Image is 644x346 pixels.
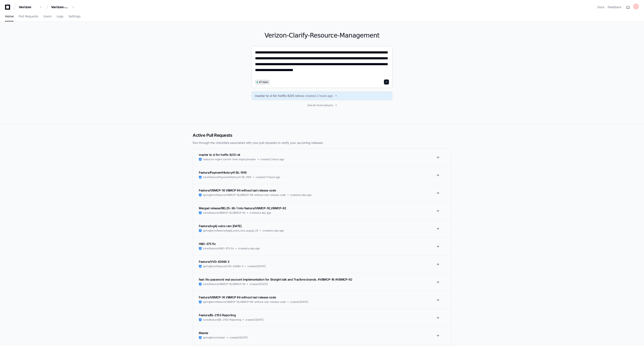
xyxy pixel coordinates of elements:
span: created a day ago [238,247,260,250]
span: HBO-375 fix [199,242,216,246]
a: Feature/PaymentHistory41 BL-1910core/feature/PaymentHistory41-BL-1910created 11 hours ago [193,166,451,184]
div: Verizon-Clarify-Resource-Management [51,5,69,9]
span: feat: No password real account implementation for Straight talk and Tracfone brands. #VBMCP-16 #V... [199,278,352,281]
a: Home [5,12,14,21]
a: Feature/log4j vulns rem [DATE]springfarm/feature/log4j_vulns_rem_august_25created a day ago [193,220,451,237]
span: See all recent players [307,104,333,107]
h2: Active Pull Requests [193,132,451,138]
span: master to ci for hotfix 8/25 rel [199,153,240,156]
span: springfarm/master [203,336,225,339]
h1: Verizon-Clarify-Resource-Management [251,32,393,39]
span: Users [43,15,52,18]
a: Feature/VVD-42680 3springfarm/feature/VVD-42680-3created [DATE] [193,255,451,273]
span: created 2 hours ago [260,158,284,161]
a: master to ci for hotfix 8/25 relresource-mgmt-carrier-imei-inquiry/mastercreated 2 hours ago [193,148,451,166]
span: core/feature/HBO-375-fix [203,247,234,250]
span: Feature/log4j vulns rem [DATE] [199,224,242,228]
button: Verizon-Clarify-Resource-Management [50,3,76,11]
button: Feedback [608,5,621,9]
a: Merged release/REL25-38-1 into feature/VBMCP-16_VBMCP-92core/feature/VBMCP-16_VBMCP-92created a d... [193,202,451,220]
a: Users [43,12,52,21]
span: created 11 hours ago [256,176,280,179]
a: Settings [68,12,80,21]
span: created a day ago [250,211,271,215]
span: Feature/VBMCP-16 VBMCP 94 without last release code [199,189,276,192]
a: master to ci for hotfix 8/25 relwas created 2 hours ago [255,94,389,98]
span: Settings [68,15,80,18]
a: Feature/VBMCP-16 VBMCP 94 without last release codespringfarm/feature/VBMCP-16_VBMCP-94-without-l... [193,291,451,309]
a: Feature/BL-2153 Reportingcore/feature/BL-2153-Reportingcreated [DATE] [193,309,451,326]
span: springfarm/feature/VVD-42680-3 [203,265,243,268]
span: created [DATE] [229,336,247,339]
span: was created 2 hours ago [299,94,333,98]
span: core/feature/VBMCP-16_VBMCP-92 [203,282,245,286]
a: Docs [597,5,604,9]
span: Merged release/REL25-38-1 into feature/VBMCP-16_VBMCP-92 [199,206,286,210]
span: springfarm/feature/log4j_vulns_rem_august_25 [203,229,258,232]
span: core/feature/BL-2153-Reporting [203,318,241,321]
span: core/feature/VBMCP-16_VBMCP-92 [203,211,245,215]
span: created a day ago [290,193,312,197]
a: Pull Requests [19,12,38,21]
a: feat: No password real account implementation for Straight talk and Tracfone brands. #VBMCP-16 #V... [193,273,451,291]
p: Run through the checklists associated with your pull requests to verify your upcoming releases. [193,141,451,145]
a: Masterspringfarm/mastercreated [DATE] [193,326,451,344]
a: See all recent players [251,104,393,107]
span: Pull Requests [19,15,38,18]
span: Master [199,331,208,335]
button: Verizon [17,3,44,11]
span: Home [5,15,14,18]
span: created [DATE] [290,300,308,304]
a: Feature/VBMCP-16 VBMCP 94 without last release codespringfarm/feature/VBMCP-16_VBMCP-94-without-l... [193,184,451,202]
span: created [DATE] [250,282,268,286]
span: springfarm/feature/VBMCP-16_VBMCP-94-without-last-release-code [203,193,286,197]
span: resource-mgmt-carrier-imei-inquiry/master [203,158,256,161]
span: created [DATE] [247,265,266,268]
span: master to ci for hotfix 8/25 rel [255,94,299,98]
a: Logs [57,12,63,21]
span: springfarm/feature/VBMCP-16_VBMCP-94-without-last-release-code [203,300,286,304]
span: created [DATE] [245,318,263,321]
span: Logs [57,15,63,18]
div: Verizon [19,5,37,9]
span: Feature/BL-2153 Reporting [199,313,236,317]
span: created a day ago [262,229,284,232]
span: core/feature/PaymentHistory41-BL-1910 [203,176,251,179]
span: 67 repos [259,81,268,84]
span: Feature/VBMCP-16 VBMCP 94 without last release code [199,295,276,299]
span: Feature/PaymentHistory41 BL-1910 [199,171,247,174]
span: Feature/VVD-42680 3 [199,260,229,263]
a: HBO-375 fixcore/feature/HBO-375-fixcreated a day ago [193,237,451,255]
